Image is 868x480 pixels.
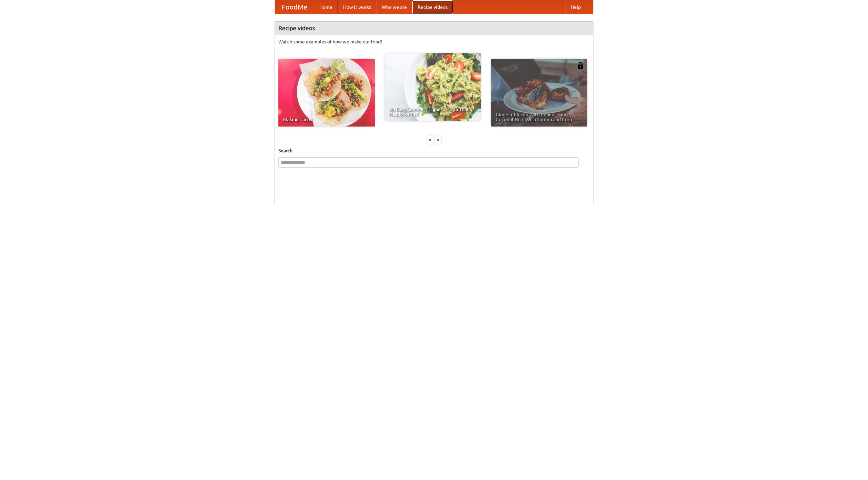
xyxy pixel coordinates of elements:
a: Recipe videos [412,0,453,14]
h4: Recipe videos [275,21,593,35]
h5: Search [278,147,590,154]
a: FoodMe [275,0,314,14]
span: Making Tacos [283,117,370,122]
img: 483408.png [577,62,584,69]
a: An Easy, Summery Tomato Pasta That's Ready for Fall [384,53,481,121]
a: Help [565,0,586,14]
a: Home [314,0,338,14]
div: » [435,135,441,144]
div: « [427,135,433,144]
span: An Easy, Summery Tomato Pasta That's Ready for Fall [389,107,476,116]
a: Who we are [376,0,412,14]
a: How it works [338,0,376,14]
p: Watch some examples of how we make our food! [278,38,590,45]
a: Making Tacos [278,59,375,127]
